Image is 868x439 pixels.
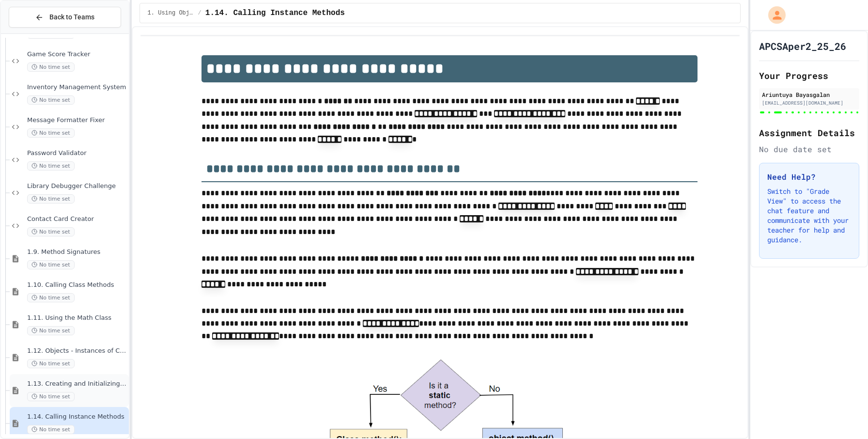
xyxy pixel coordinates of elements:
button: Back to Teams [9,7,121,28]
h2: Assignment Details [759,126,859,140]
span: No time set [27,392,75,401]
span: Contact Card Creator [27,215,127,223]
span: No time set [27,359,75,368]
span: Message Formatter Fixer [27,116,127,125]
span: No time set [27,161,75,171]
div: No due date set [759,143,859,155]
p: Switch to "Grade View" to access the chat feature and communicate with your teacher for help and ... [767,187,851,245]
h3: Need Help? [767,171,851,183]
span: 1.12. Objects - Instances of Classes [27,347,127,355]
span: 1.14. Calling Instance Methods [27,413,127,421]
h1: APCSAper2_25_26 [759,39,846,53]
span: Password Validator [27,149,127,157]
div: [EMAIL_ADDRESS][DOMAIN_NAME] [762,99,856,107]
span: No time set [27,63,75,72]
span: 1.13. Creating and Initializing Objects: Constructors [27,380,127,388]
span: No time set [27,128,75,138]
span: Game Score Tracker [27,50,127,59]
span: 1.14. Calling Instance Methods [205,7,345,19]
div: My Account [758,4,788,26]
span: Inventory Management System [27,83,127,92]
span: Library Debugger Challenge [27,182,127,190]
span: No time set [27,425,75,434]
span: No time set [27,95,75,105]
span: No time set [27,326,75,335]
span: No time set [27,194,75,204]
span: 1.9. Method Signatures [27,248,127,256]
span: Back to Teams [49,12,94,22]
span: 1.11. Using the Math Class [27,314,127,322]
span: / [198,9,201,17]
span: 1.10. Calling Class Methods [27,281,127,289]
span: No time set [27,293,75,302]
h2: Your Progress [759,69,859,82]
span: No time set [27,260,75,269]
span: 1. Using Objects and Methods [148,9,194,17]
div: Ariuntuya Bayasgalan [762,90,856,99]
span: No time set [27,227,75,236]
